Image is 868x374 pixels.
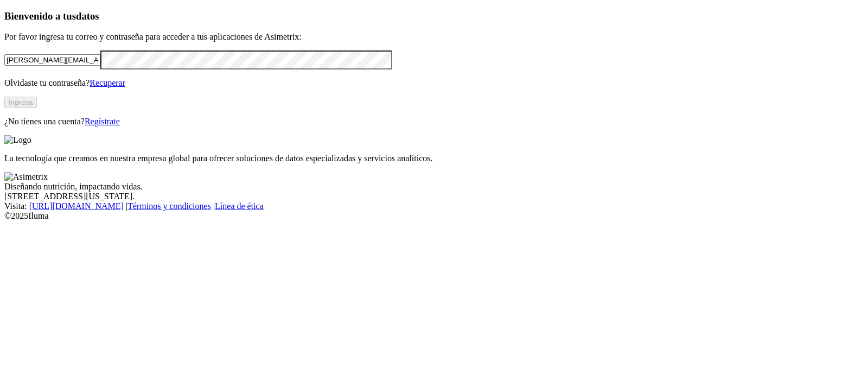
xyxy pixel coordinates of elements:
[4,117,864,126] p: ¿No tienes una cuenta?
[4,154,864,163] p: La tecnología que creamos en nuestra empresa global para ofrecer soluciones de datos especializad...
[4,211,864,221] div: © 2025 Iluma
[4,192,864,201] div: [STREET_ADDRESS][US_STATE].
[4,54,100,66] input: Tu correo
[215,201,264,211] a: Línea de ética
[4,10,864,22] h3: Bienvenido a tus
[4,201,864,211] div: Visita : | |
[4,97,37,108] button: Ingresa
[29,201,124,211] a: [URL][DOMAIN_NAME]
[4,182,864,192] div: Diseñando nutrición, impactando vidas.
[85,117,120,126] a: Regístrate
[127,201,211,211] a: Términos y condiciones
[4,32,864,42] p: Por favor ingresa tu correo y contraseña para acceder a tus aplicaciones de Asimetrix:
[4,78,864,88] p: Olvidaste tu contraseña?
[4,135,31,145] img: Logo
[76,10,99,22] span: datos
[4,172,48,182] img: Asimetrix
[90,78,125,87] a: Recuperar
